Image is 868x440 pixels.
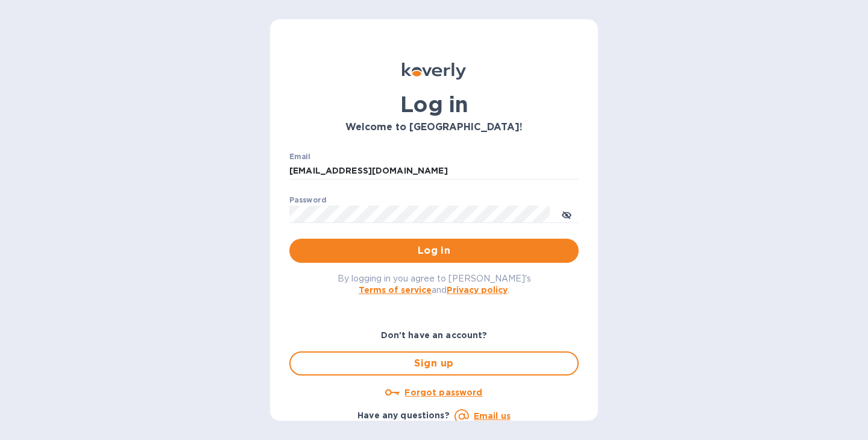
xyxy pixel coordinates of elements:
img: Koverly [402,63,466,80]
input: Enter email address [289,162,579,180]
a: Email us [474,411,511,421]
b: Don't have an account? [381,330,488,340]
u: Forgot password [404,388,482,397]
h1: Log in [289,92,579,117]
label: Password [289,196,326,204]
button: toggle password visibility [555,202,579,226]
span: Log in [299,244,569,258]
button: Sign up [289,351,579,376]
label: Email [289,153,310,160]
a: Privacy policy [447,285,508,295]
span: By logging in you agree to [PERSON_NAME]'s and . [338,274,531,295]
b: Have any questions? [357,410,450,420]
span: Sign up [300,356,568,371]
h3: Welcome to [GEOGRAPHIC_DATA]! [289,122,579,133]
button: Log in [289,239,579,263]
a: Terms of service [359,285,432,295]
